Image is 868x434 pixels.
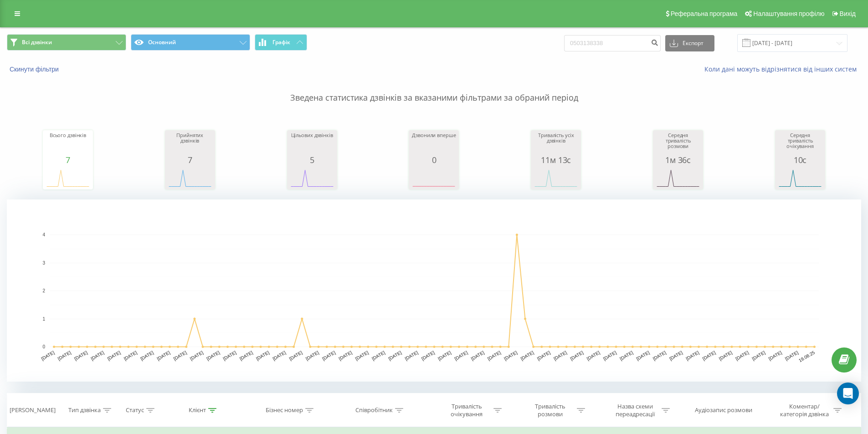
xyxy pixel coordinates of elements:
div: Прийнятих дзвінків [167,133,213,155]
text: [DATE] [668,350,683,361]
text: [DATE] [586,350,601,361]
div: Тип дзвінка [68,407,101,414]
text: [DATE] [107,350,122,361]
button: Основний [131,34,250,51]
text: [DATE] [718,350,733,361]
div: Середня тривалість розмови [655,133,701,155]
div: 5 [289,155,335,164]
svg: A chart. [655,164,701,192]
a: Коли дані можуть відрізнятися вiд інших систем [704,65,861,73]
div: 10с [777,155,823,164]
text: [DATE] [338,350,353,361]
button: Графік [255,34,307,51]
div: 1м 36с [655,155,701,164]
text: [DATE] [189,350,204,361]
div: Всього дзвінків [45,133,91,155]
div: Тривалість очікування [442,403,491,418]
svg: A chart. [411,164,457,192]
div: Середня тривалість очікування [777,133,823,155]
div: 7 [45,155,91,164]
div: Співробітник [355,407,393,414]
text: [DATE] [239,350,254,361]
svg: A chart. [533,164,579,192]
text: [DATE] [255,350,270,361]
text: [DATE] [354,350,370,361]
div: 7 [167,155,213,164]
text: [DATE] [768,350,783,361]
text: [DATE] [421,350,436,361]
text: [DATE] [470,350,485,361]
input: Пошук за номером [564,35,661,51]
text: [DATE] [90,350,105,361]
div: Коментар/категорія дзвінка [778,403,831,418]
text: 0 [42,344,45,349]
text: [DATE] [156,350,171,361]
svg: A chart. [7,199,861,382]
svg: A chart. [167,164,213,192]
text: [DATE] [602,350,617,361]
div: 0 [411,155,457,164]
text: 1 [42,317,45,322]
span: Вихід [840,10,856,17]
text: [DATE] [41,350,56,361]
text: [DATE] [288,350,303,361]
text: [DATE] [173,350,188,361]
div: Назва схеми переадресації [611,403,659,418]
div: Open Intercom Messenger [837,383,859,404]
text: 4 [42,232,45,237]
svg: A chart. [289,164,335,192]
text: [DATE] [404,350,419,361]
p: Зведена статистика дзвінків за вказаними фільтрами за обраний період [7,74,861,104]
div: Статус [126,407,144,414]
text: [DATE] [57,350,72,361]
div: [PERSON_NAME] [10,407,56,414]
button: Скинути фільтри [7,65,63,73]
text: [DATE] [636,350,651,361]
text: [DATE] [734,350,750,361]
text: [DATE] [619,350,634,361]
text: [DATE] [321,350,336,361]
span: Всі дзвінки [22,39,52,46]
text: [DATE] [503,350,518,361]
span: Графік [272,39,290,46]
text: [DATE] [454,350,469,361]
text: [DATE] [487,350,502,361]
text: [DATE] [553,350,568,361]
div: Цільових дзвінків [289,133,335,155]
button: Всі дзвінки [7,34,126,51]
text: [DATE] [272,350,287,361]
button: Експорт [665,35,714,51]
text: [DATE] [139,350,154,361]
text: [DATE] [569,350,584,361]
text: [DATE] [702,350,717,361]
text: [DATE] [73,350,88,361]
div: Тривалість розмови [526,403,575,418]
div: Аудіозапис розмови [695,407,752,414]
div: Клієнт [189,407,206,414]
text: [DATE] [371,350,386,361]
text: 19.08.25 [798,350,816,363]
text: 3 [42,260,45,266]
text: [DATE] [437,350,452,361]
div: Дзвонили вперше [411,133,457,155]
text: [DATE] [652,350,667,361]
text: 2 [42,288,45,293]
svg: A chart. [45,164,91,192]
span: Налаштування профілю [753,10,824,17]
text: [DATE] [685,350,700,361]
text: [DATE] [123,350,138,361]
div: 11м 13с [533,155,579,164]
svg: A chart. [777,164,823,192]
text: [DATE] [751,350,766,361]
text: [DATE] [784,350,799,361]
text: [DATE] [520,350,535,361]
text: [DATE] [222,350,237,361]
